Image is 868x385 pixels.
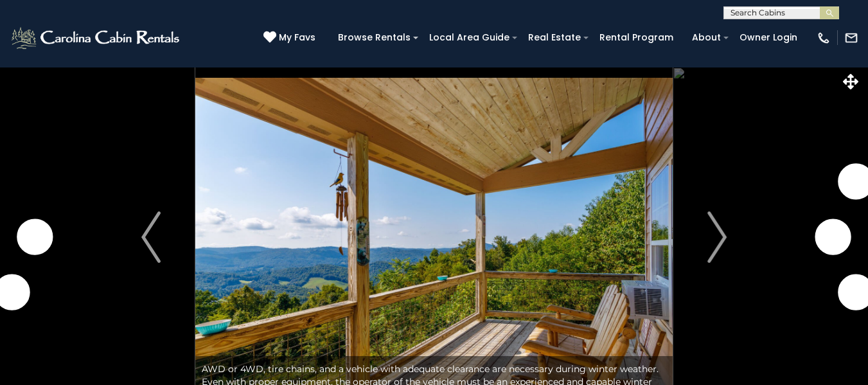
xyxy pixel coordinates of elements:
img: arrow [707,211,727,263]
img: phone-regular-white.png [817,31,831,45]
span: My Favs [279,31,315,44]
a: Owner Login [733,28,804,48]
img: mail-regular-white.png [844,31,858,45]
a: My Favs [263,31,319,45]
a: Rental Program [593,28,680,48]
a: Browse Rentals [332,28,417,48]
img: White-1-2.png [10,25,183,51]
img: arrow [141,211,161,263]
a: About [686,28,727,48]
a: Real Estate [522,28,587,48]
a: Local Area Guide [423,28,516,48]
